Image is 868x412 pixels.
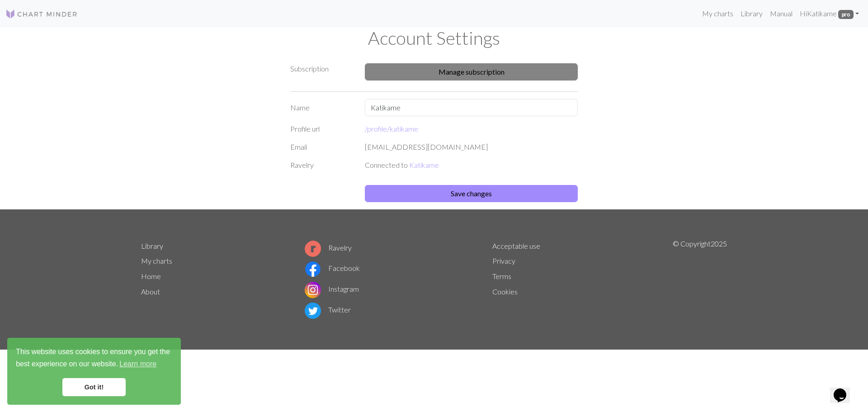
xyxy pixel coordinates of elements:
img: Instagram logo [305,282,321,298]
a: About [141,287,160,296]
span: This website uses cookies to ensure you get the best experience on our website. [16,346,172,371]
p: © Copyright 2025 [673,238,727,321]
label: Subscription [290,63,329,74]
img: Logo [5,9,78,19]
img: Facebook logo [305,261,321,277]
a: Library [141,242,163,250]
a: /profile/katikame [365,124,418,133]
div: Email [285,142,359,152]
div: [EMAIL_ADDRESS][DOMAIN_NAME] [359,142,583,152]
a: Katikame [409,161,439,169]
a: Privacy [492,256,515,265]
a: Manual [766,5,796,23]
a: learn more about cookies [118,357,158,371]
a: My charts [141,256,172,265]
a: dismiss cookie message [62,378,126,396]
a: Library [737,5,766,23]
a: Facebook [305,264,360,272]
button: Save changes [365,185,578,202]
span: pro [838,10,854,19]
h1: Account Settings [136,27,732,49]
a: My charts [698,5,737,23]
a: Home [141,272,161,280]
a: Cookies [492,287,518,296]
a: Acceptable use [492,242,540,250]
img: Ravelry logo [305,241,321,257]
a: Ravelry [305,243,352,252]
label: Name [285,99,359,116]
div: Ravelry [285,160,359,178]
a: Terms [492,272,511,280]
a: Twitter [305,305,351,314]
img: Twitter logo [305,303,321,319]
p: Connected to [365,160,578,170]
a: HiKatikame pro [796,5,863,23]
div: cookieconsent [7,338,181,405]
button: Manage subscription [365,63,578,81]
a: Instagram [305,284,359,293]
iframe: chat widget [830,376,859,403]
div: Profile url [285,123,359,134]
